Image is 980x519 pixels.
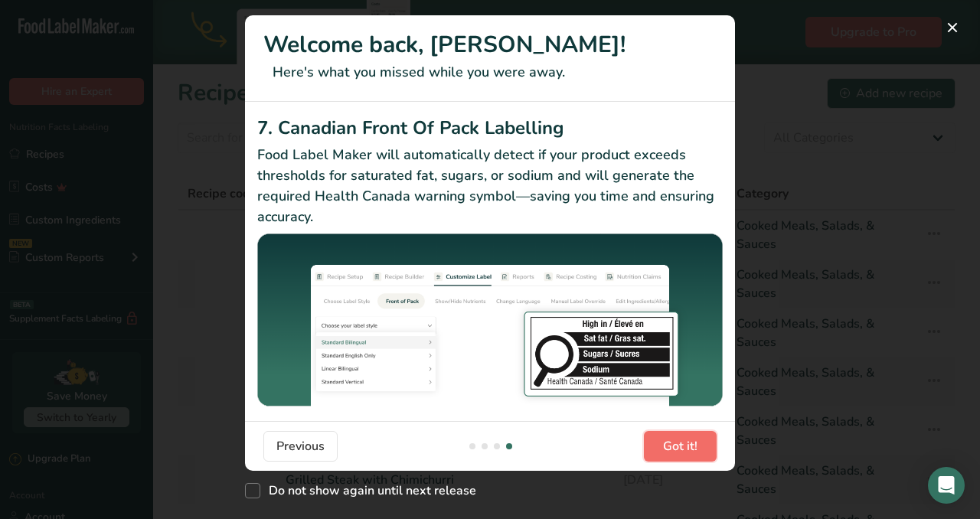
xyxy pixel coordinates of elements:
h1: Welcome back, [PERSON_NAME]! [263,28,717,62]
img: Canadian Front Of Pack Labelling [257,233,723,409]
p: Food Label Maker will automatically detect if your product exceeds thresholds for saturated fat, ... [257,145,723,227]
span: Do not show again until next release [260,483,476,498]
h2: 7. Canadian Front Of Pack Labelling [257,114,723,142]
button: Previous [263,431,338,462]
span: Previous [276,437,325,455]
button: Got it! [644,431,717,462]
p: Here's what you missed while you were away. [263,62,717,83]
span: Got it! [663,437,697,455]
div: Open Intercom Messenger [928,467,965,504]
